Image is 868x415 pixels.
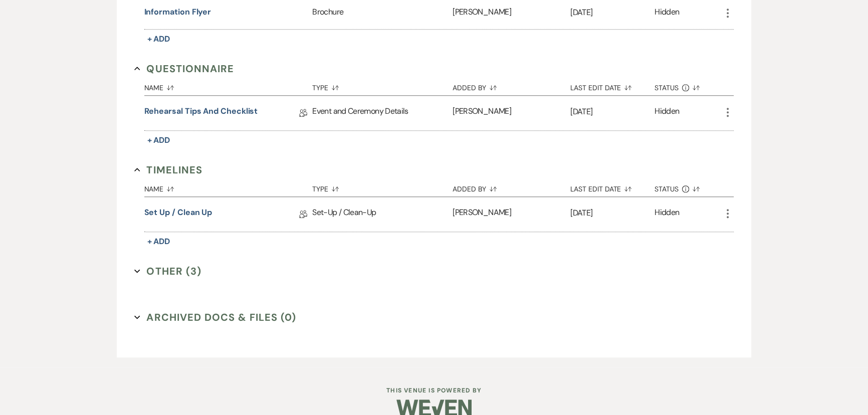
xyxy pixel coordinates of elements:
div: Event and Ceremony Details [312,96,453,130]
button: Information Flyer [144,6,211,18]
button: Timelines [134,162,202,177]
button: Last Edit Date [570,76,655,95]
button: Status [655,76,722,95]
div: Hidden [655,6,679,20]
div: Hidden [655,105,679,121]
button: Status [655,177,722,196]
a: Rehearsal Tips and Checklist [144,105,258,121]
button: Name [144,76,313,95]
a: Set Up / Clean Up [144,206,212,222]
button: Type [312,177,453,196]
button: + Add [144,32,173,46]
button: Archived Docs & Files (0) [134,310,296,325]
button: Type [312,76,453,95]
button: Added By [453,177,570,196]
p: [DATE] [570,6,655,19]
span: + Add [147,236,170,247]
button: Other (3) [134,264,201,279]
div: Set-Up / Clean-Up [312,197,453,232]
span: + Add [147,135,170,145]
div: Hidden [655,206,679,222]
div: [PERSON_NAME] [453,197,570,232]
span: + Add [147,34,170,44]
button: Added By [453,76,570,95]
button: Last Edit Date [570,177,655,196]
p: [DATE] [570,105,655,118]
button: Questionnaire [134,61,234,76]
div: [PERSON_NAME] [453,96,570,130]
span: Status [655,185,679,192]
button: + Add [144,235,173,249]
span: Status [655,84,679,91]
p: [DATE] [570,206,655,220]
button: + Add [144,133,173,147]
button: Name [144,177,313,196]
